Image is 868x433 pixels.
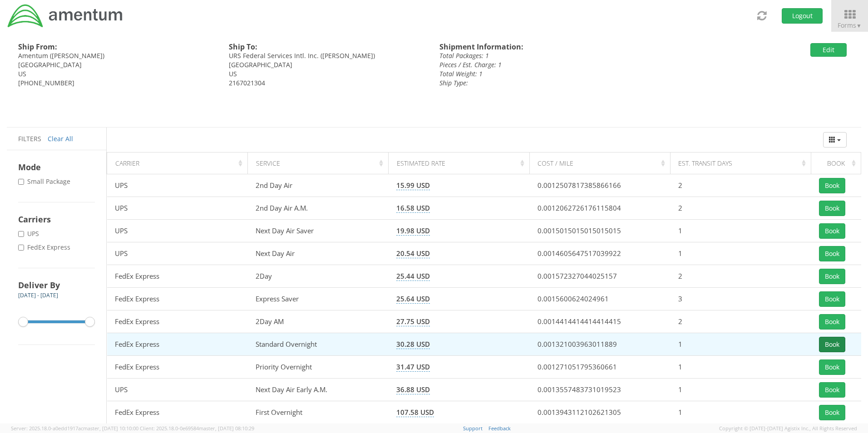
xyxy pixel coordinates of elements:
div: Pieces / Est. Charge: 1 [439,60,706,69]
h4: Mode [18,162,95,172]
button: Columns [823,132,847,148]
td: 0.001271051795360661 [529,356,670,379]
td: FedEx Express [107,356,248,379]
span: 30.28 USD [396,340,430,349]
td: 3 [670,288,811,310]
td: 0.0014605647517039922 [529,242,670,265]
img: dyn-intl-logo-049831509241104b2a82.png [7,3,124,29]
span: 20.54 USD [396,249,430,258]
td: Next Day Air [248,242,389,265]
td: UPS [107,174,248,197]
span: Forms [838,21,862,30]
td: Next Day Air Saver [248,220,389,242]
td: FedEx Express [107,288,248,310]
button: Book [819,178,845,193]
td: 1 [670,401,811,424]
span: ▼ [856,22,862,30]
td: 2Day [248,265,389,288]
td: FedEx Express [107,401,248,424]
td: 0.0012062726176115804 [529,197,670,220]
span: 19.98 USD [396,226,430,236]
td: UPS [107,220,248,242]
button: Book [819,314,845,330]
span: 25.44 USD [396,271,430,281]
td: 2nd Day Air A.M. [248,197,389,220]
td: FedEx Express [107,333,248,356]
span: 107.58 USD [396,408,434,417]
span: Server: 2025.18.0-a0edd1917ac [11,425,138,432]
div: Total Packages: 1 [439,51,706,60]
span: master, [DATE] 08:10:29 [199,425,254,432]
label: Small Package [18,177,72,186]
td: 2nd Day Air [248,174,389,197]
td: 2 [670,174,811,197]
td: 1 [670,220,811,242]
span: 31.47 USD [396,362,430,372]
input: UPS [18,231,24,237]
a: Clear All [48,134,73,143]
button: Book [819,291,845,307]
button: Book [819,382,845,398]
label: FedEx Express [18,243,72,252]
div: Ship Type: [439,79,706,88]
td: First Overnight [248,401,389,424]
h4: Shipment Information: [439,43,706,51]
h4: Carriers [18,214,95,225]
div: US [18,69,215,79]
div: [GEOGRAPHIC_DATA] [18,60,215,69]
td: 1 [670,356,811,379]
button: Book [819,269,845,284]
td: 0.001321003963011889 [529,333,670,356]
td: 1 [670,242,811,265]
div: Carrier [115,159,245,168]
td: FedEx Express [107,310,248,333]
td: Next Day Air Early A.M. [248,379,389,401]
td: 1 [670,333,811,356]
td: 1 [670,379,811,401]
span: [DATE] - [DATE] [18,291,58,299]
td: UPS [107,242,248,265]
a: Support [463,425,483,432]
div: Book [819,159,858,168]
div: US [229,69,426,79]
td: 0.0013943112102621305 [529,401,670,424]
td: 0.0013557483731019523 [529,379,670,401]
td: 0.0015015015015015015 [529,220,670,242]
button: Edit [810,43,847,57]
td: Express Saver [248,288,389,310]
td: 0.0014414414414414415 [529,310,670,333]
td: 2 [670,310,811,333]
span: 16.58 USD [396,203,430,213]
button: Book [819,359,845,375]
div: Est. Transit Days [678,159,808,168]
span: Copyright © [DATE]-[DATE] Agistix Inc., All Rights Reserved [719,425,857,432]
td: UPS [107,197,248,220]
td: Standard Overnight [248,333,389,356]
td: Priority Overnight [248,356,389,379]
div: 2167021304 [229,79,426,88]
div: Estimated Rate [397,159,527,168]
td: 2 [670,265,811,288]
h4: Ship To: [229,43,426,51]
span: 15.99 USD [396,181,430,190]
td: 2Day AM [248,310,389,333]
span: 25.64 USD [396,294,430,304]
td: 0.001572327044025157 [529,265,670,288]
button: Book [819,201,845,216]
td: 0.0012507817385866166 [529,174,670,197]
span: Filters [18,134,41,143]
div: URS Federal Services Intl. Inc. ([PERSON_NAME]) [229,51,426,60]
button: Logout [782,8,823,24]
a: Feedback [488,425,511,432]
div: [PHONE_NUMBER] [18,79,215,88]
input: FedEx Express [18,245,24,251]
button: Book [819,337,845,352]
div: Total Weight: 1 [439,69,706,79]
button: Book [819,405,845,420]
td: 0.0015600624024961 [529,288,670,310]
span: 36.88 USD [396,385,430,394]
h4: Deliver By [18,280,95,290]
button: Book [819,246,845,261]
div: Amentum ([PERSON_NAME]) [18,51,215,60]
